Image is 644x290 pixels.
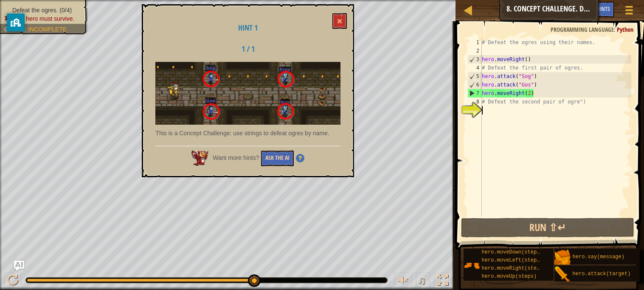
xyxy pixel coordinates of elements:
[213,154,259,161] span: Want more hints?
[467,47,482,55] div: 2
[468,81,482,89] div: 6
[464,257,480,273] img: portrait.png
[554,266,571,282] img: portrait.png
[155,129,340,137] p: This is a Concept Challenge: use strings to defeat ogres by name.
[617,25,633,33] span: Python
[4,6,82,14] li: Defeat the ogres.
[395,273,412,290] button: Adjust volume
[222,45,275,53] h2: 1 / 1
[468,72,482,81] div: 5
[467,106,482,114] div: 9
[573,254,624,260] span: hero.say(message)
[7,14,25,31] button: privacy banner
[12,7,72,14] span: Defeat the ogres. (0/4)
[238,22,258,33] span: Hint 1
[261,151,294,166] button: Ask the AI
[28,26,67,33] span: Incomplete
[434,273,451,290] button: Toggle fullscreen
[482,257,543,263] span: hero.moveLeft(steps)
[482,249,543,255] span: hero.moveDown(steps)
[468,55,482,64] div: 3
[573,5,588,13] span: Ask AI
[468,89,482,98] div: 7
[461,218,634,237] button: Run ⇧↵
[4,14,82,23] li: Your hero must survive.
[482,265,546,271] span: hero.moveRight(steps)
[418,274,426,287] span: ♫
[614,25,617,33] span: :
[191,151,208,166] img: AI
[573,271,631,277] span: hero.attack(target)
[467,98,482,106] div: 8
[25,26,28,33] span: :
[155,62,340,125] img: Dangerous steps new
[14,261,24,271] button: Ask AI
[482,273,537,279] span: hero.moveUp(steps)
[467,64,482,72] div: 4
[467,38,482,47] div: 1
[4,26,25,33] span: Goals
[551,25,614,33] span: Programming language
[596,5,610,13] span: Hints
[554,249,571,265] img: portrait.png
[619,2,640,22] button: Show game menu
[416,273,430,290] button: ♫
[4,273,21,290] button: Ctrl + P: Play
[296,154,304,162] img: Hint
[569,2,592,17] button: Ask AI
[12,15,75,22] span: Your hero must survive.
